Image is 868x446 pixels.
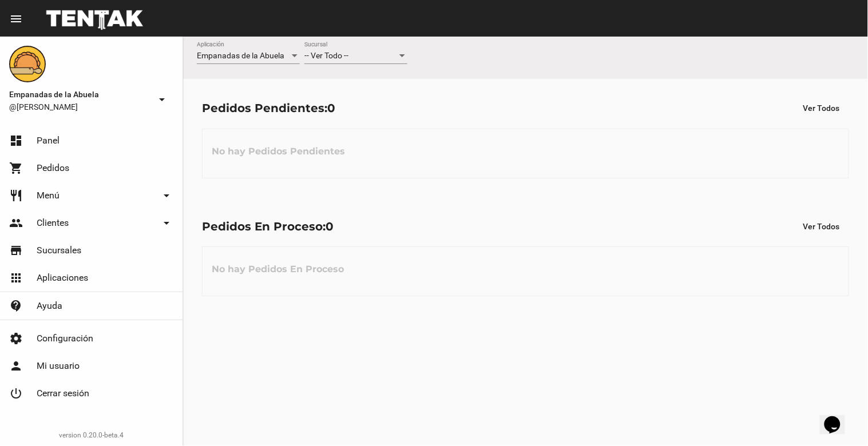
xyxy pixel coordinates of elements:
[9,12,23,26] mat-icon: menu
[155,93,169,106] mat-icon: arrow_drop_down
[37,217,69,229] span: Clientes
[203,134,354,169] h3: No hay Pedidos Pendientes
[37,190,60,201] span: Menú
[803,222,840,231] span: Ver Todos
[327,101,335,115] span: 0
[160,189,173,202] mat-icon: arrow_drop_down
[37,333,93,344] span: Configuración
[37,388,89,399] span: Cerrar sesión
[37,245,81,256] span: Sucursales
[202,217,334,236] div: Pedidos En Proceso:
[9,87,150,101] span: Empanadas de la Abuela
[9,271,23,285] mat-icon: apps
[9,161,23,175] mat-icon: shopping_cart
[304,51,348,60] span: -- Ver Todo --
[160,216,173,230] mat-icon: arrow_drop_down
[9,134,23,148] mat-icon: dashboard
[202,99,335,117] div: Pedidos Pendientes:
[37,272,88,284] span: Aplicaciones
[197,51,284,60] span: Empanadas de la Abuela
[37,162,69,174] span: Pedidos
[803,103,840,113] span: Ver Todos
[203,252,353,286] h3: No hay Pedidos En Proceso
[9,387,23,400] mat-icon: power_settings_new
[37,300,62,312] span: Ayuda
[9,244,23,257] mat-icon: store
[820,400,857,435] iframe: chat widget
[9,359,23,373] mat-icon: person
[9,332,23,345] mat-icon: settings
[9,101,150,113] span: @[PERSON_NAME]
[37,360,80,372] span: Mi usuario
[794,216,849,237] button: Ver Todos
[794,98,849,118] button: Ver Todos
[9,299,23,313] mat-icon: contact_support
[9,429,173,441] div: version 0.20.0-beta.4
[37,135,60,146] span: Panel
[326,220,334,233] span: 0
[9,46,46,82] img: f0136945-ed32-4f7c-91e3-a375bc4bb2c5.png
[9,216,23,230] mat-icon: people
[9,189,23,202] mat-icon: restaurant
